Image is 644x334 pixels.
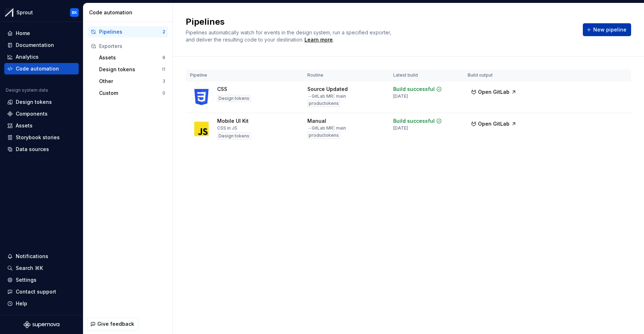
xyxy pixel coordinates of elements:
[89,9,170,16] div: Code automation
[4,28,79,39] a: Home
[162,55,165,60] div: 8
[4,108,79,120] a: Components
[389,69,463,81] th: Latest build
[16,42,54,49] div: Documentation
[162,29,165,35] div: 2
[16,265,43,272] div: Search ⌘K
[468,117,520,130] button: Open GitLab
[16,98,52,106] div: Design tokens
[593,26,626,33] span: New pipeline
[307,132,340,139] div: productokens
[88,26,168,38] button: Pipelines2
[333,93,335,99] span: |
[96,87,168,99] button: Custom0
[16,288,56,295] div: Contact support
[307,86,348,93] div: Source Updated
[307,100,340,107] div: productokens
[478,88,509,96] span: Open GitLab
[4,298,79,309] button: Help
[307,117,326,125] div: Manual
[393,93,408,99] div: [DATE]
[99,78,162,85] div: Other
[307,125,346,131] div: → GitLab MR main
[16,65,59,72] div: Code automation
[4,251,79,262] button: Notifications
[16,30,30,37] div: Home
[4,120,79,131] a: Assets
[99,54,162,61] div: Assets
[16,110,48,117] div: Components
[96,76,168,87] button: Other3
[4,144,79,155] a: Data sources
[97,320,134,328] span: Give feedback
[162,78,165,84] div: 3
[4,286,79,297] button: Contact support
[16,53,39,60] div: Analytics
[4,132,79,143] a: Storybook stories
[333,125,335,131] span: |
[16,276,36,284] div: Settings
[5,8,14,17] img: b6c2a6ff-03c2-4811-897b-2ef07e5e0e51.png
[72,10,77,15] div: BK
[307,93,346,99] div: → GitLab MR main
[393,117,435,125] div: Build successful
[303,69,389,81] th: Routine
[162,90,165,96] div: 0
[16,253,48,260] div: Notifications
[217,86,227,93] div: CSS
[16,300,27,307] div: Help
[186,29,393,43] span: Pipelines automatically watch for events in the design system, run a specified exporter, and deli...
[217,117,249,125] div: Mobile UI Kit
[96,52,168,63] button: Assets8
[393,86,435,93] div: Build successful
[4,274,79,286] a: Settings
[4,262,79,274] button: Search ⌘K
[99,43,165,50] div: Exporters
[478,120,509,127] span: Open GitLab
[4,96,79,108] a: Design tokens
[16,122,33,129] div: Assets
[217,125,237,131] div: CSS in JS
[186,16,574,28] h2: Pipelines
[99,28,162,35] div: Pipelines
[393,125,408,131] div: [DATE]
[303,37,334,43] span: .
[24,321,59,328] svg: Supernova Logo
[468,122,520,128] a: Open GitLab
[16,146,49,153] div: Data sources
[583,23,631,36] button: New pipeline
[16,9,33,16] div: Sprout
[162,67,165,72] div: 11
[1,5,82,20] button: SproutBK
[4,63,79,74] a: Code automation
[304,36,333,43] a: Learn more
[99,66,162,73] div: Design tokens
[217,95,251,102] div: Design tokens
[468,90,520,96] a: Open GitLab
[4,39,79,51] a: Documentation
[6,87,48,93] div: Design system data
[468,86,520,98] button: Open GitLab
[96,64,168,75] button: Design tokens11
[186,69,303,81] th: Pipeline
[4,51,79,63] a: Analytics
[16,134,60,141] div: Storybook stories
[99,89,162,97] div: Custom
[217,132,251,140] div: Design tokens
[463,69,526,81] th: Build output
[87,318,139,330] button: Give feedback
